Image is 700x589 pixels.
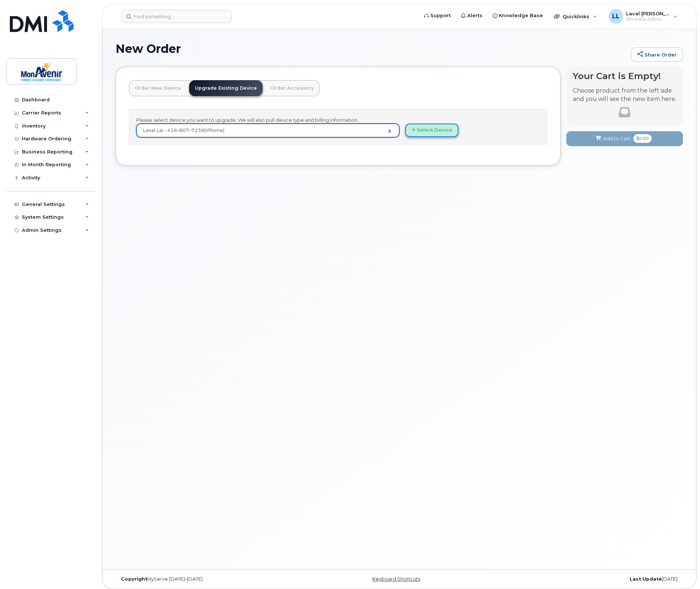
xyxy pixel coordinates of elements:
[116,42,627,55] h1: New Order
[573,71,676,81] h4: Your Cart is Empty!
[137,124,399,137] a: Laval Lai - 416–807–7238(iPhone)
[633,134,652,143] span: $0.00
[566,131,683,146] button: Add to Cart $0.00
[265,80,320,96] a: Order Accessory
[129,80,187,96] a: Order New Device
[121,576,147,582] strong: Copyright
[573,87,676,104] p: Choose product from the left side and you will see the new item here.
[189,80,263,96] a: Upgrade Existing Device
[494,576,683,582] div: [DATE]
[143,128,224,133] span: Laval Lai - 416–807–7238
[603,135,630,142] span: Add to Cart
[405,124,458,137] button: Select Device
[204,128,224,133] span: (iPhone)
[129,109,547,145] div: Please select device you want to upgrade. We will also pull device type and billing information.
[116,576,305,582] div: MyServe [DATE]–[DATE]
[372,576,420,582] a: Keyboard Shortcuts
[631,47,683,62] a: Share Order
[630,576,662,582] strong: Last Update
